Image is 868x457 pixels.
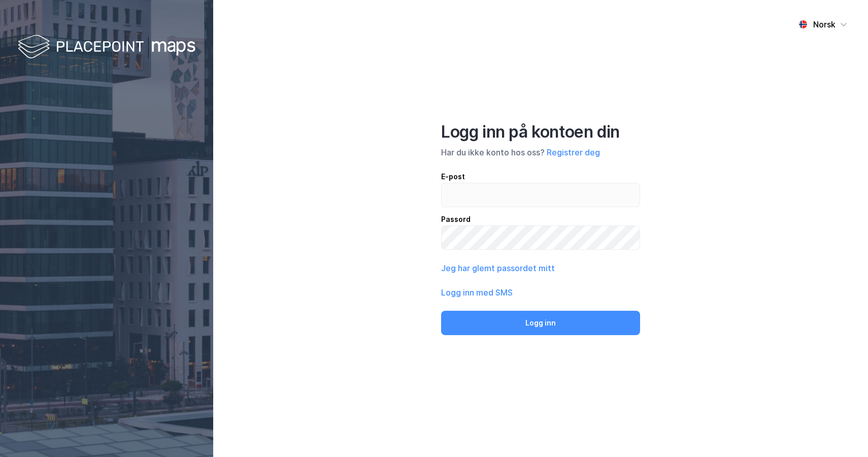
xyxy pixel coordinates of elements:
[18,32,195,62] img: logo-white.f07954bde2210d2a523dddb988cd2aa7.svg
[441,262,555,274] button: Jeg har glemt passordet mitt
[441,213,640,225] div: Passord
[441,311,640,335] button: Logg inn
[441,122,640,142] div: Logg inn på kontoen din
[547,146,600,158] button: Registrer deg
[441,146,640,158] div: Har du ikke konto hos oss?
[441,286,513,299] button: Logg inn med SMS
[441,171,640,183] div: E-post
[813,18,836,30] div: Norsk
